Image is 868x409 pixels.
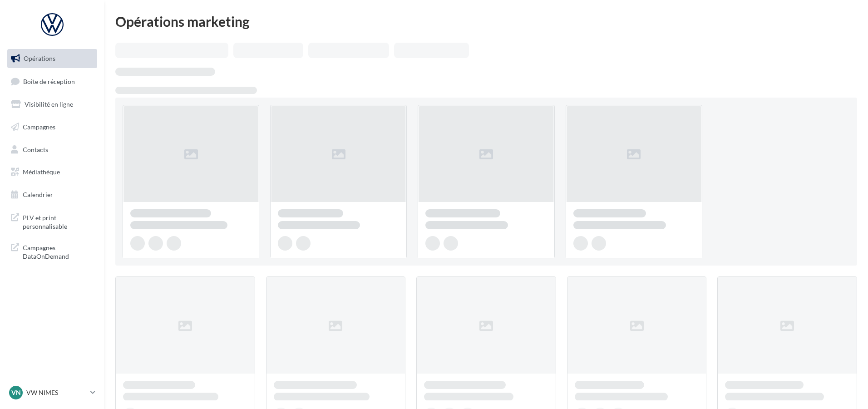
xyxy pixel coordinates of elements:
[5,185,99,204] a: Calendrier
[25,100,73,108] span: Visibilité en ligne
[5,163,99,182] a: Médiathèque
[115,15,857,28] div: Opérations marketing
[5,49,99,68] a: Opérations
[5,118,99,137] a: Campagnes
[23,123,55,131] span: Campagnes
[26,388,87,397] p: VW NIMES
[23,168,60,176] span: Médiathèque
[23,145,48,153] span: Contacts
[5,72,99,91] a: Boîte de réception
[5,238,99,265] a: Campagnes DataOnDemand
[23,212,94,231] span: PLV et print personnalisable
[5,208,99,235] a: PLV et print personnalisable
[7,384,97,401] a: VN VW NIMES
[5,95,99,114] a: Visibilité en ligne
[11,388,21,397] span: VN
[23,77,75,85] span: Boîte de réception
[24,54,55,62] span: Opérations
[23,241,94,261] span: Campagnes DataOnDemand
[23,191,53,198] span: Calendrier
[5,140,99,159] a: Contacts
